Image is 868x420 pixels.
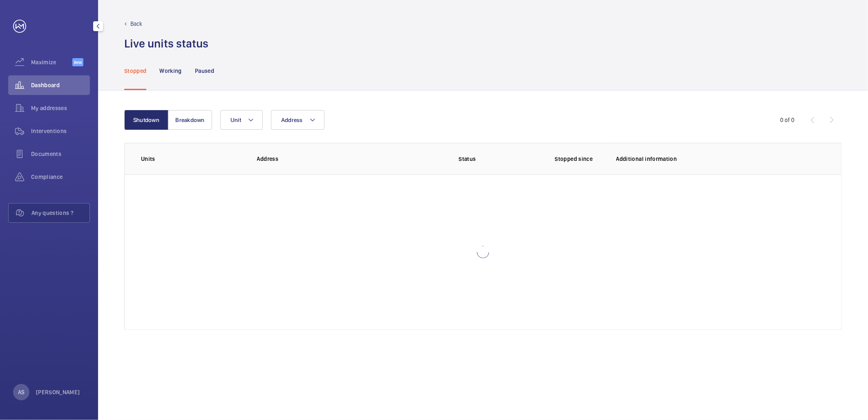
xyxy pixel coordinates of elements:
span: Maximize [31,58,72,66]
p: Working [159,67,181,75]
span: Dashboard [31,81,90,89]
span: Compliance [31,173,90,181]
p: Address [257,155,393,163]
p: [PERSON_NAME] [36,388,80,396]
p: AS [18,388,25,396]
span: My addresses [31,104,90,112]
span: Beta [72,58,83,66]
button: Address [271,110,324,130]
p: Additional information [616,155,825,163]
span: Documents [31,150,90,158]
p: Stopped [124,67,146,75]
p: Paused [195,67,214,75]
p: Status [398,155,536,163]
div: 0 of 0 [780,116,795,124]
span: Interventions [31,127,90,135]
span: Unit [230,117,241,123]
button: Shutdown [124,110,168,130]
p: Back [130,20,143,28]
h1: Live units status [124,36,208,51]
p: Units [141,155,244,163]
span: Any questions ? [31,209,89,217]
span: Address [281,117,303,123]
p: Stopped since [555,155,603,163]
button: Unit [220,110,263,130]
button: Breakdown [168,110,212,130]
